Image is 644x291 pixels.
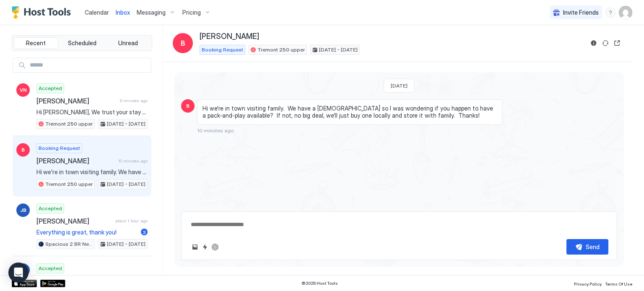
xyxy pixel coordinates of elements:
div: tab-group [12,35,152,51]
button: ChatGPT Auto Reply [210,242,220,252]
a: App Store [12,280,37,287]
span: [DATE] - [DATE] [107,180,145,188]
span: JB [20,206,26,214]
span: Tremont 250 upper [45,180,93,188]
div: menu [605,8,615,18]
span: Booking Request [202,46,243,54]
a: Host Tools Logo [12,6,75,19]
span: Accepted [39,85,62,92]
span: [PERSON_NAME] [36,97,117,105]
span: Booking Request [39,144,80,152]
span: 3 [143,229,146,235]
a: Terms Of Use [605,279,632,288]
span: Terms Of Use [605,281,632,286]
div: User profile [619,6,632,19]
button: Sync reservation [600,38,610,48]
span: Hi [PERSON_NAME], We trust your stay has been enjoyable, and we extend our best wishes for your o... [36,108,148,116]
span: Privacy Policy [574,281,602,286]
span: B [181,38,185,48]
span: B [21,146,25,154]
button: Unread [106,37,150,49]
span: Tremont 250 upper [45,120,93,128]
span: Unread [118,39,138,47]
span: 10 minutes ago [118,158,148,164]
div: Open Intercom Messenger [8,263,29,283]
div: Send [586,242,600,251]
span: Hi we're in town visiting family. We have a [DEMOGRAPHIC_DATA] so I was wondering if you happen t... [203,105,497,119]
a: Google Play Store [40,280,65,287]
span: Pricing [182,9,201,16]
span: [PERSON_NAME] [36,217,112,225]
span: Accepted [39,265,62,272]
span: [DATE] - [DATE] [319,46,358,54]
span: Invite Friends [563,9,599,16]
span: Spacious 2 BR Near [GEOGRAPHIC_DATA]/[GEOGRAPHIC_DATA] [45,240,93,248]
button: Open reservation [612,38,622,48]
span: Hi we're in town visiting family. We have a [DEMOGRAPHIC_DATA] so I was wondering if you happen t... [36,168,148,176]
a: Privacy Policy [574,279,602,288]
span: VN [20,86,27,94]
span: [DATE] [391,82,408,89]
span: © 2025 Host Tools [301,281,338,286]
a: Calendar [85,8,109,17]
button: Scheduled [60,37,104,49]
span: 9 minutes ago [120,98,148,103]
span: B [186,102,190,110]
span: Calendar [85,9,109,16]
button: Reservation information [589,38,599,48]
button: Recent [14,37,58,49]
span: [PERSON_NAME] [36,157,115,165]
button: Upload image [190,242,200,252]
span: [DATE] - [DATE] [107,240,145,248]
span: [PERSON_NAME] [200,32,259,41]
a: Inbox [116,8,130,17]
span: Everything is great, thank you! [36,229,138,236]
span: about 1 hour ago [115,218,148,224]
span: 10 minutes ago [197,127,234,134]
button: Quick reply [200,242,210,252]
span: Tremont 250 upper [257,46,305,54]
span: Recent [26,39,46,47]
span: Accepted [39,205,62,212]
span: [DATE] - [DATE] [107,120,145,128]
input: Input Field [26,58,151,72]
span: Messaging [137,9,166,16]
span: Inbox [116,9,130,16]
button: Send [566,239,608,255]
span: Scheduled [68,39,96,47]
